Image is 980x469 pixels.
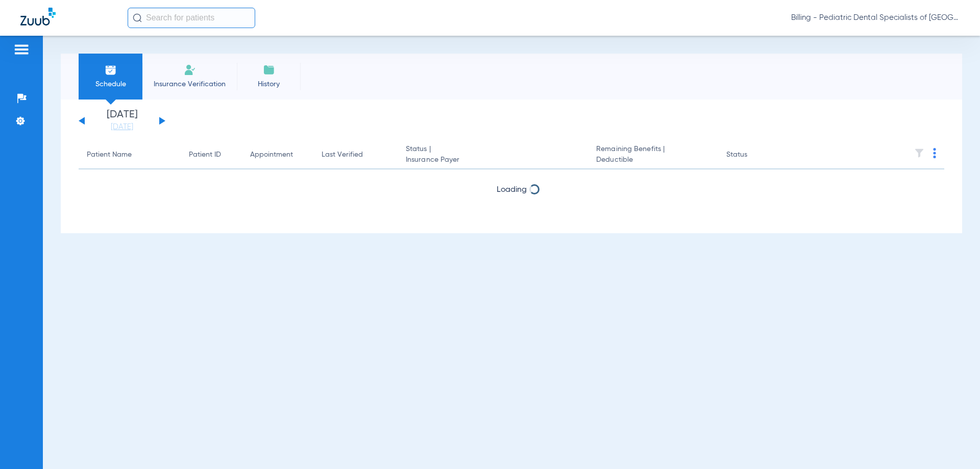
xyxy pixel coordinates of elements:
[914,148,924,158] img: filter.svg
[406,155,580,165] span: Insurance Payer
[87,150,132,160] div: Patient Name
[87,150,173,160] div: Patient Name
[13,43,30,56] img: hamburger-icon
[497,186,527,194] span: Loading
[791,13,960,23] span: Billing - Pediatric Dental Specialists of [GEOGRAPHIC_DATA]
[718,141,787,169] th: Status
[133,13,142,22] img: Search Icon
[91,122,153,132] a: [DATE]
[588,141,718,169] th: Remaining Benefits |
[20,8,56,26] img: Zuub Logo
[184,64,196,76] img: Manual Insurance Verification
[250,150,293,160] div: Appointment
[105,64,117,76] img: Schedule
[322,150,363,160] div: Last Verified
[398,141,588,169] th: Status |
[150,79,229,89] span: Insurance Verification
[933,148,936,158] img: group-dot-blue.svg
[322,150,389,160] div: Last Verified
[128,8,255,28] input: Search for patients
[189,150,234,160] div: Patient ID
[244,79,293,89] span: History
[250,150,305,160] div: Appointment
[189,150,221,160] div: Patient ID
[596,155,709,165] span: Deductible
[91,110,153,132] li: [DATE]
[86,79,135,89] span: Schedule
[263,64,275,76] img: History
